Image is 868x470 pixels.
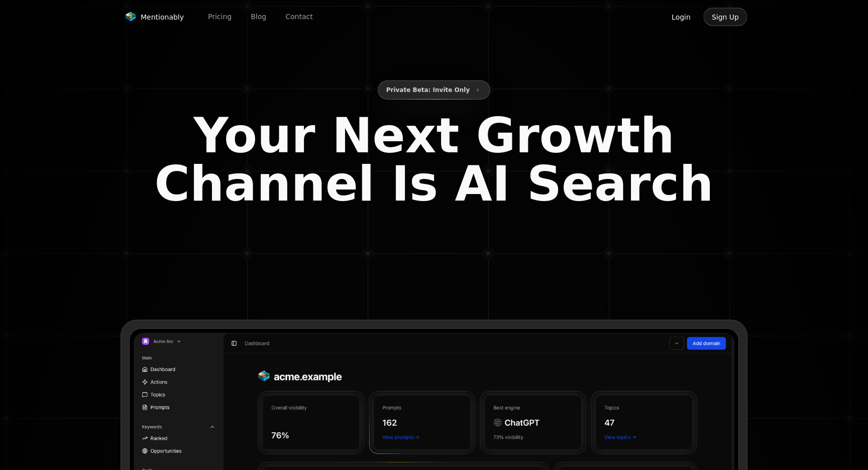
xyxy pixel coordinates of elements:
button: Login [663,8,699,27]
span: Your Next Growth Channel Is AI Search [145,112,723,208]
a: Contact [277,9,320,25]
a: Blog [243,9,274,25]
span: Private Beta: Invite Only [386,84,470,96]
img: Mentionably logo [125,12,137,22]
a: Pricing [200,9,240,25]
a: Mentionably [121,10,188,24]
button: Private Beta: Invite Only [378,80,491,100]
span: Mentionably [141,12,184,22]
button: Sign Up [703,8,747,27]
